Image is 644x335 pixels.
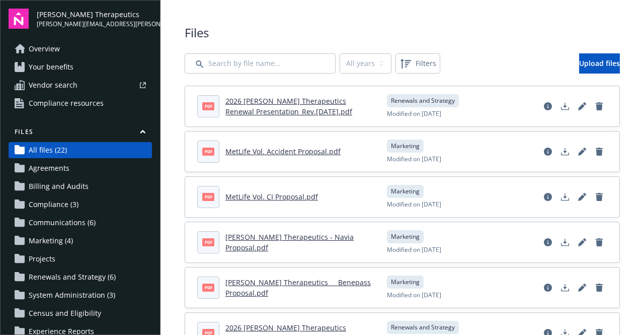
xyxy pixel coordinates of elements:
a: Download document [557,280,573,296]
a: [PERSON_NAME] Therapeutics __ Benepass Proposal.pdf [225,278,371,298]
button: Filters [395,53,440,74]
a: Edit document [574,144,590,160]
a: All files (22) [9,142,152,158]
a: Overview [9,41,152,57]
span: Marketing (4) [29,233,73,249]
a: Delete document [591,189,607,205]
span: Vendor search [29,77,77,93]
a: System Administration (3) [9,287,152,303]
a: Edit document [574,98,590,114]
span: Compliance (3) [29,196,78,213]
span: Modified on [DATE] [387,291,441,300]
span: Files [185,24,620,41]
span: Filters [397,55,438,72]
span: Projects [29,251,55,267]
a: Agreements [9,160,152,176]
button: [PERSON_NAME] Therapeutics[PERSON_NAME][EMAIL_ADDRESS][PERSON_NAME][DOMAIN_NAME] [37,9,152,29]
input: Search by file name... [185,53,336,74]
span: Marketing [391,278,420,287]
span: Marketing [391,232,420,241]
a: Edit document [574,234,590,250]
img: navigator-logo.svg [9,9,29,29]
a: Download document [557,234,573,250]
a: MetLife Vol. CI Proposal.pdf [225,192,318,202]
span: Upload files [579,58,620,68]
a: Edit document [574,280,590,296]
a: Delete document [591,280,607,296]
span: Modified on [DATE] [387,109,441,118]
a: View file details [540,189,556,205]
span: Marketing [391,187,420,196]
span: Your benefits [29,59,73,75]
span: Agreements [29,160,69,176]
span: Modified on [DATE] [387,245,441,254]
a: Projects [9,251,152,267]
span: Communications (6) [29,215,96,231]
span: Marketing [391,142,420,151]
span: pdf [202,148,214,155]
a: View file details [540,144,556,160]
a: Billing and Audits [9,178,152,194]
span: Renewals and Strategy [391,323,455,332]
a: Download document [557,144,573,160]
a: Download document [557,189,573,205]
a: Census and Eligibility [9,305,152,321]
span: [PERSON_NAME][EMAIL_ADDRESS][PERSON_NAME][DOMAIN_NAME] [37,20,152,29]
span: All files (22) [29,142,67,158]
span: Filters [416,58,436,69]
span: Modified on [DATE] [387,200,441,209]
span: Overview [29,41,60,57]
a: Upload files [579,53,620,74]
span: Renewals and Strategy (6) [29,269,116,285]
a: MetLife Vol. Accident Proposal.pdf [225,147,341,156]
button: Files [9,127,152,140]
span: Renewals and Strategy [391,96,455,105]
a: Marketing (4) [9,233,152,249]
span: Compliance resources [29,95,104,111]
a: View file details [540,98,556,114]
a: Renewals and Strategy (6) [9,269,152,285]
a: View file details [540,280,556,296]
a: Download document [557,98,573,114]
span: pdf [202,284,214,291]
span: Billing and Audits [29,178,89,194]
span: pdf [202,238,214,246]
a: Vendor search [9,77,152,93]
a: Compliance resources [9,95,152,111]
a: Your benefits [9,59,152,75]
a: View file details [540,234,556,250]
a: Delete document [591,98,607,114]
a: [PERSON_NAME] Therapeutics - Navia Proposal.pdf [225,232,354,252]
a: Edit document [574,189,590,205]
span: [PERSON_NAME] Therapeutics [37,9,152,20]
a: Communications (6) [9,215,152,231]
a: Compliance (3) [9,196,152,213]
a: 2026 [PERSON_NAME] Therapeutics Renewal Presentation_Rev.[DATE].pdf [225,96,352,116]
span: Census and Eligibility [29,305,101,321]
a: Delete document [591,144,607,160]
span: System Administration (3) [29,287,115,303]
span: pdf [202,193,214,200]
span: pdf [202,102,214,110]
span: Modified on [DATE] [387,155,441,164]
a: Delete document [591,234,607,250]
